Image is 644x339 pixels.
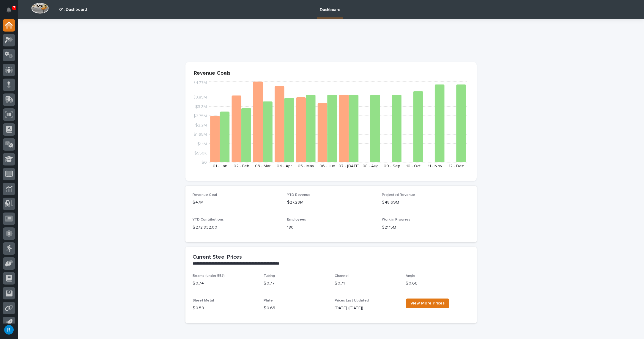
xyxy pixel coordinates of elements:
text: 05 - May [298,164,314,168]
button: users-avatar [3,324,15,336]
text: 08 - Aug [362,164,378,168]
text: 12 - Dec [449,164,464,168]
p: 180 [287,224,375,231]
p: Revenue Goals [194,70,468,77]
p: $47M [193,199,280,206]
span: Tubing [264,274,275,278]
text: 07 - [DATE] [338,164,359,168]
h2: Current Steel Prices [193,254,242,261]
tspan: $2.75M [193,114,207,118]
p: [DATE] ([DATE]) [335,305,399,311]
text: 06 - Jun [319,164,335,168]
tspan: $1.1M [197,142,207,146]
tspan: $550K [194,151,207,155]
p: $ 0.74 [193,280,256,287]
p: $ 0.65 [264,305,327,311]
p: $ 0.66 [406,280,470,287]
span: Plate [264,299,273,302]
span: Revenue Goal [193,193,217,197]
span: Channel [335,274,349,278]
span: Beams (under 55#) [193,274,225,278]
p: $21.15M [382,224,470,231]
button: Notifications [3,4,15,16]
span: YTD Revenue [287,193,311,197]
span: View More Prices [410,301,445,305]
p: $48.69M [382,199,470,206]
text: 04 - Apr [277,164,292,168]
tspan: $0 [201,160,207,165]
h2: 01. Dashboard [59,7,87,12]
text: 03 - Mar [255,164,271,168]
p: $27.29M [287,199,375,206]
tspan: $1.65M [193,133,207,137]
span: Sheet Metal [193,299,214,302]
a: View More Prices [406,299,449,308]
span: Angle [406,274,415,278]
span: Projected Revenue [382,193,415,197]
text: 02 - Feb [234,164,249,168]
tspan: $2.2M [195,123,207,127]
text: 11 - Nov [428,164,442,168]
p: 7 [13,6,15,10]
p: $ 0.77 [264,280,327,287]
span: Work in Progress [382,218,410,221]
text: 09 - Sep [383,164,400,168]
tspan: $3.85M [193,96,207,100]
span: Prices Last Updated [335,299,369,302]
div: Notifications7 [7,7,15,17]
text: 01 - Jan [212,164,227,168]
p: $ 0.71 [335,280,399,287]
p: $ 0.59 [193,305,256,311]
p: $ 272,932.00 [193,224,280,231]
tspan: $3.3M [195,105,207,109]
span: YTD Contributions [193,218,224,221]
text: 10 - Oct [406,164,421,168]
tspan: $4.77M [193,81,207,85]
img: Workspace Logo [31,3,49,14]
span: Employees [287,218,306,221]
